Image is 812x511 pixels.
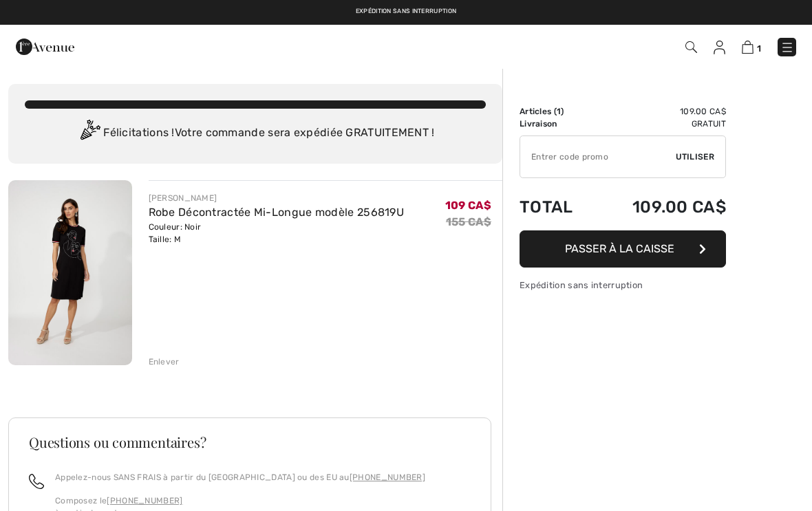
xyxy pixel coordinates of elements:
div: Couleur: Noir Taille: M [149,221,405,246]
p: Appelez-nous SANS FRAIS à partir du [GEOGRAPHIC_DATA] ou des EU au [55,471,425,483]
input: Code promo [520,136,676,177]
td: Articles ( ) [520,105,595,118]
img: Robe Décontractée Mi-Longue modèle 256819U [8,180,132,365]
span: Passer à la caisse [565,242,674,255]
span: Utiliser [676,151,714,163]
s: 155 CA$ [446,215,491,228]
img: Congratulation2.svg [76,120,103,147]
a: 1 [742,39,761,55]
td: 109.00 CA$ [595,184,726,230]
img: Mes infos [714,41,725,54]
h3: Questions ou commentaires? [29,435,471,449]
a: Retours gratuits [430,7,491,17]
img: Menu [780,41,794,54]
img: call [29,474,44,489]
a: Livraison gratuite dès 99$ [321,7,412,17]
a: [PHONE_NUMBER] [350,472,425,482]
div: Enlever [149,356,180,368]
td: Livraison [520,118,595,130]
img: 1ère Avenue [16,33,74,61]
div: Félicitations ! Votre commande sera expédiée GRATUITEMENT ! [25,120,486,147]
span: 1 [757,43,761,54]
img: Panier d'achat [742,41,754,54]
a: [PHONE_NUMBER] [107,496,182,505]
span: | [420,7,422,17]
span: 109 CA$ [445,199,491,212]
div: Expédition sans interruption [520,279,726,292]
td: Gratuit [595,118,726,130]
td: Total [520,184,595,230]
img: Recherche [685,41,697,53]
a: Robe Décontractée Mi-Longue modèle 256819U [149,206,405,219]
td: 109.00 CA$ [595,105,726,118]
div: [PERSON_NAME] [149,192,405,204]
button: Passer à la caisse [520,230,726,268]
a: 1ère Avenue [16,39,74,52]
span: 1 [557,107,561,116]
